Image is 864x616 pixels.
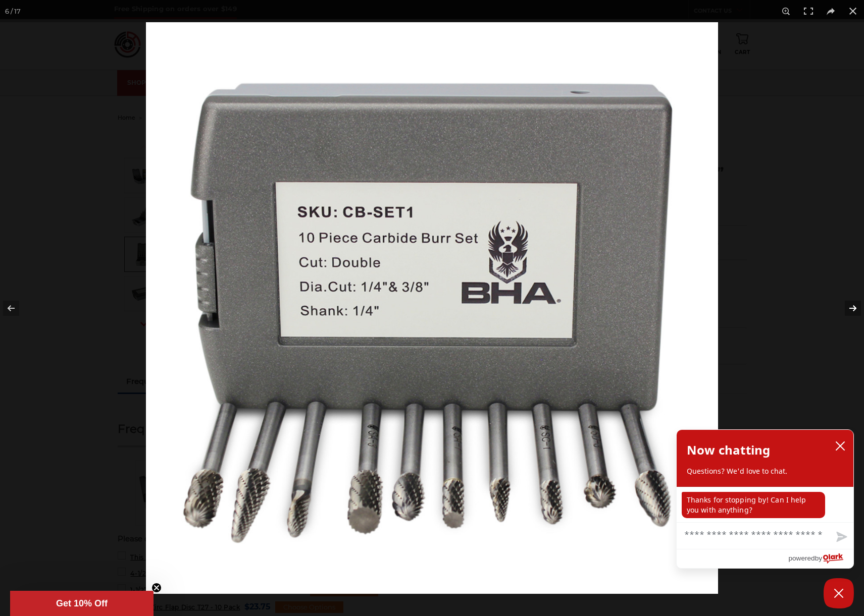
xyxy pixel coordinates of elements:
[56,598,108,608] span: Get 10% Off
[829,283,864,333] button: Next (arrow right)
[832,438,848,454] button: close chatbox
[676,429,854,569] div: olark chatbox
[815,552,822,565] span: by
[824,578,854,608] button: Close Chatbox
[677,487,853,522] div: chat
[151,583,162,593] button: Close teaser
[687,466,843,476] p: Questions? We'd love to chat.
[682,492,825,518] p: Thanks for stopping by! Can I help you with anything?
[828,526,853,549] button: Send message
[10,591,154,616] div: Get 10% OffClose teaser
[146,22,718,594] img: CB-SET1-Carbide-Burr-double-cut-10pcs-bits-case__95591.1646257967.jpg
[788,552,815,565] span: powered
[788,549,853,568] a: Powered by Olark
[687,440,770,460] h2: Now chatting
